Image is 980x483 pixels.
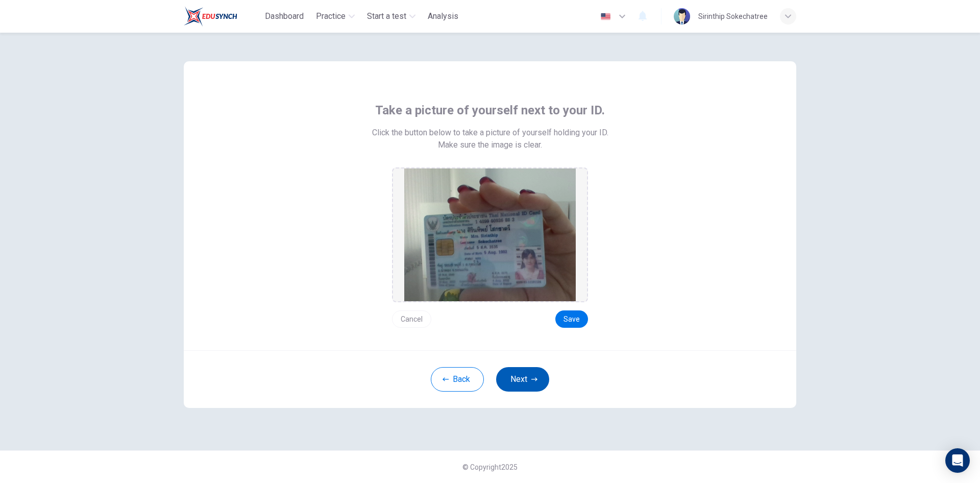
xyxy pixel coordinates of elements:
span: Analysis [428,10,458,22]
span: © Copyright 2025 [462,463,518,471]
span: Click the button below to take a picture of yourself holding your ID. [372,127,608,139]
span: Take a picture of yourself next to your ID. [375,102,605,118]
img: Profile picture [674,8,690,25]
a: Train Test logo [184,6,261,27]
div: Open Intercom Messenger [945,448,970,473]
span: Dashboard [265,10,304,22]
button: Back [431,367,484,392]
img: preview screemshot [404,168,576,301]
button: Start a test [363,7,420,26]
div: Sirinthip Sokechatree [698,10,768,22]
button: Next [496,367,549,392]
span: Practice [316,10,346,22]
button: Practice [312,7,359,26]
span: Make sure the image is clear. [438,139,542,151]
button: Analysis [424,7,462,26]
span: Start a test [367,10,406,22]
img: en [599,13,612,20]
button: Cancel [392,310,431,328]
img: Train Test logo [184,6,237,27]
button: Save [555,310,588,328]
button: Dashboard [261,7,308,26]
